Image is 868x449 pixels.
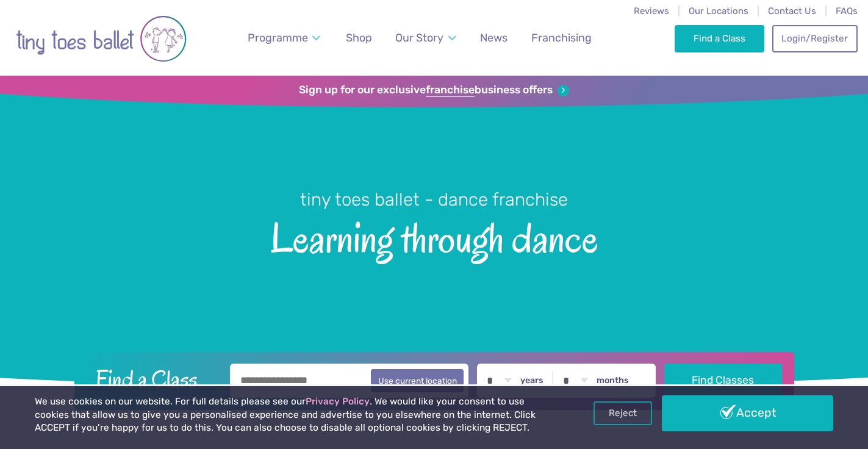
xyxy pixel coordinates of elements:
[594,401,652,425] a: Reject
[675,25,764,52] a: Find a Class
[395,31,443,44] span: Our Story
[526,24,597,52] a: Franchising
[16,8,187,70] img: tiny toes ballet
[520,375,543,386] label: years
[662,395,833,431] a: Accept
[426,84,475,97] strong: franchise
[689,5,748,16] a: Our Locations
[242,24,326,52] a: Programme
[340,24,378,52] a: Shop
[35,395,554,435] p: We use cookies on our website. For full details please see our . We would like your consent to us...
[248,31,308,44] span: Programme
[531,31,592,44] span: Franchising
[390,24,462,52] a: Our Story
[306,396,370,407] a: Privacy Policy
[836,5,858,16] a: FAQs
[597,375,629,386] label: months
[772,25,858,52] a: Login/Register
[86,364,221,394] h2: Find a Class
[300,189,568,210] small: tiny toes ballet - dance franchise
[768,5,816,16] a: Contact Us
[371,369,464,392] button: Use current location
[346,31,372,44] span: Shop
[299,84,569,97] a: Sign up for our exclusivefranchisebusiness offers
[475,24,513,52] a: News
[634,5,669,16] a: Reviews
[664,364,782,398] button: Find Classes
[21,212,847,261] span: Learning through dance
[480,31,508,44] span: News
